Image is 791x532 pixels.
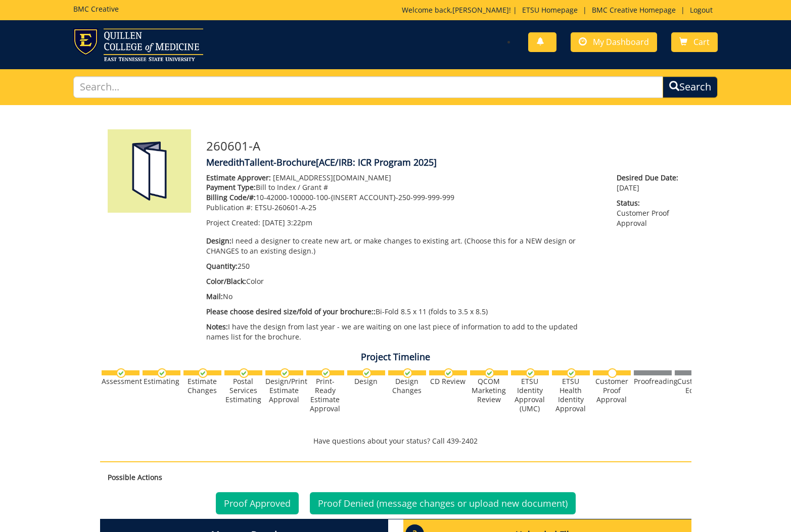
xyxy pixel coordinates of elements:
[100,352,691,362] h4: Project Timeline
[206,307,602,317] p: Bi-Fold 8.5 x 11 (folds to 3.5 x 8.5)
[262,218,312,227] span: [DATE] 3:22pm
[206,182,602,192] p: Bill to Index / Grant #
[552,377,590,413] div: ETSU Health Identity Approval
[206,236,602,256] p: I need a designer to create new art, or make changes to existing art. (Choose this for a NEW desi...
[693,36,710,47] span: Cart
[206,203,253,212] span: Publication #:
[198,368,208,378] img: checkmark
[347,377,385,386] div: Design
[206,173,602,183] p: [EMAIL_ADDRESS][DOMAIN_NAME]
[206,292,602,302] p: No
[675,377,713,395] div: Customer Edits
[511,377,549,413] div: ETSU Identity Approval (UMC)
[517,5,583,15] a: ETSU Homepage
[206,236,231,246] span: Design:
[587,5,681,15] a: BMC Creative Homepage
[429,377,467,386] div: CD Review
[206,292,223,301] span: Mail:
[206,173,271,182] span: Estimate Approver:
[157,368,167,378] img: checkmark
[617,173,683,193] p: [DATE]
[206,322,602,342] p: I have the design from last year - we are waiting on one last piece of information to add to the ...
[617,198,683,228] p: Customer Proof Approval
[608,368,617,378] img: no
[239,368,249,378] img: checkmark
[526,368,535,378] img: checkmark
[206,218,260,227] span: Project Created:
[617,173,683,183] span: Desired Due Date:
[617,198,683,208] span: Status:
[206,276,246,286] span: Color/Black:
[571,32,657,52] a: My Dashboard
[306,377,344,413] div: Print-Ready Estimate Approval
[470,377,508,404] div: QCOM Marketing Review
[265,377,303,404] div: Design/Print Estimate Approval
[671,32,718,52] a: Cart
[108,472,162,482] strong: Possible Actions
[116,368,126,378] img: checkmark
[183,377,221,395] div: Estimate Changes
[100,436,691,446] p: Have questions about your status? Call 439-2402
[567,368,576,378] img: checkmark
[280,368,290,378] img: checkmark
[634,377,672,386] div: Proofreading
[206,192,256,202] span: Billing Code/#:
[362,368,371,378] img: checkmark
[73,5,119,13] h5: BMC Creative
[102,377,139,386] div: Assessment
[206,139,684,153] h3: 260601-A
[593,377,631,404] div: Customer Proof Approval
[216,492,299,514] a: Proof Approved
[206,322,228,331] span: Notes:
[310,492,576,514] a: Proof Denied (message changes or upload new document)
[663,76,718,98] button: Search
[206,182,256,192] span: Payment Type:
[485,368,494,378] img: checkmark
[444,368,453,378] img: checkmark
[206,307,376,316] span: Please choose desired size/fold of your brochure::
[403,368,412,378] img: checkmark
[108,129,191,213] img: Product featured image
[206,192,602,203] p: 10-42000-100000-100-{INSERT ACCOUNT}-250-999-999-999
[73,76,663,98] input: Search...
[321,368,331,378] img: checkmark
[593,36,649,47] span: My Dashboard
[685,5,718,15] a: Logout
[206,276,602,286] p: Color
[402,5,718,15] p: Welcome back, ! | | |
[206,261,602,271] p: 250
[255,203,316,212] span: ETSU-260601-A-25
[452,5,509,15] a: [PERSON_NAME]
[206,158,684,168] h4: MeredithTallent-Brochure
[73,28,203,61] img: ETSU logo
[388,377,426,395] div: Design Changes
[206,261,238,271] span: Quantity:
[224,377,262,404] div: Postal Services Estimating
[143,377,180,386] div: Estimating
[316,156,437,168] span: [ACE/IRB: ICR Program 2025]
